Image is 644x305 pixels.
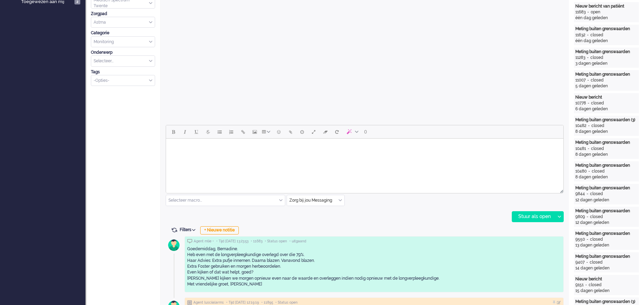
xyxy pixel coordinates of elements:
[575,288,638,294] div: 15 dagen geleden
[575,140,638,145] div: Meting buiten grenswaarden
[202,126,214,138] button: Strikethrough
[251,239,262,244] span: • 11683
[590,191,603,197] div: closed
[308,126,319,138] button: Fullscreen
[575,106,638,112] div: 6 dagen geleden
[261,300,273,305] span: • 11895
[590,214,603,220] div: closed
[166,139,563,187] iframe: Rich Text Area
[275,300,298,305] span: • Status open
[591,146,604,152] div: closed
[575,15,638,21] div: één dag geleden
[575,254,638,259] div: Meting buiten grenswaarden
[585,191,590,197] div: -
[585,32,590,38] div: -
[91,75,155,86] div: Select Tags
[187,239,192,243] img: ic_chat_grey.svg
[319,126,331,138] button: Clear formatting
[91,11,155,17] div: Zorgpad
[180,227,198,232] span: Filters
[575,168,587,174] div: 10480
[584,282,589,288] div: -
[512,212,555,222] div: Stuur als open
[575,152,638,157] div: 8 dagen geleden
[575,214,585,220] div: 9809
[591,100,604,106] div: closed
[575,197,638,203] div: 12 dagen geleden
[289,239,306,244] span: • uitgaand
[587,168,592,174] div: -
[361,126,370,138] button: 0
[225,126,237,138] button: Numbered list
[91,30,155,36] div: Categorie
[575,185,638,191] div: Meting buiten grenswaarden
[586,9,591,15] div: -
[200,226,239,234] div: + Nieuwe notitie
[575,3,638,9] div: Nieuw bericht van patiënt
[575,72,638,77] div: Meting buiten grenswaarden
[575,61,638,66] div: 3 dagen geleden
[91,50,155,55] div: Onderwerp
[575,94,638,100] div: Nieuw bericht
[586,100,591,106] div: -
[590,259,603,265] div: closed
[575,129,638,135] div: 8 dagen geleden
[214,126,225,138] button: Bullet list
[589,282,602,288] div: closed
[575,237,585,242] div: 9550
[191,126,202,138] button: Underline
[575,265,638,271] div: 14 dagen geleden
[187,246,561,287] div: Goedemiddag, Bernadine. Heb even met de longverpleegkundige overlegd over die 79%. Haar Advies: E...
[237,126,249,138] button: Insert/edit link
[575,208,638,214] div: Meting buiten grenswaarden
[216,239,248,244] span: • Tijd [DATE] 13:23:53
[590,55,603,61] div: closed
[91,69,155,75] div: Tags
[226,300,259,305] span: • Tijd [DATE] 12:19:19
[343,126,361,138] button: AI
[575,55,585,61] div: 11283
[575,174,638,180] div: 8 dagen geleden
[575,163,638,168] div: Meting buiten grenswaarden
[249,126,260,138] button: Insert/edit image
[187,300,192,305] img: ic_note_grey.svg
[167,126,179,138] button: Bold
[585,214,590,220] div: -
[575,242,638,248] div: 13 dagen geleden
[575,191,585,197] div: 9844
[575,83,638,89] div: 5 dagen geleden
[586,123,591,129] div: -
[364,129,367,135] span: 0
[591,9,600,15] div: open
[194,239,214,244] span: Agent mlie •
[193,300,224,305] span: Agent lusciialarms
[558,187,563,193] div: Resize
[575,123,586,129] div: 10482
[273,126,285,138] button: Emoticons
[585,55,590,61] div: -
[165,237,182,254] img: avatar
[585,237,590,242] div: -
[575,117,638,123] div: Meting buiten grenswaarden (3)
[575,100,586,106] div: 10778
[296,126,308,138] button: Delay message
[591,123,604,129] div: closed
[575,282,584,288] div: 9151
[285,126,296,138] button: Add attachment
[575,231,638,237] div: Meting buiten grenswaarden
[575,146,586,152] div: 10481
[586,146,591,152] div: -
[590,32,603,38] div: closed
[575,77,586,83] div: 11007
[575,9,586,15] div: 11683
[575,26,638,32] div: Meting buiten grenswaarden
[265,239,287,244] span: • Status open
[575,32,585,38] div: 11632
[585,259,590,265] div: -
[591,77,604,83] div: closed
[575,49,638,55] div: Meting buiten grenswaarden
[575,38,638,44] div: één dag geleden
[331,126,343,138] button: Reset content
[586,77,591,83] div: -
